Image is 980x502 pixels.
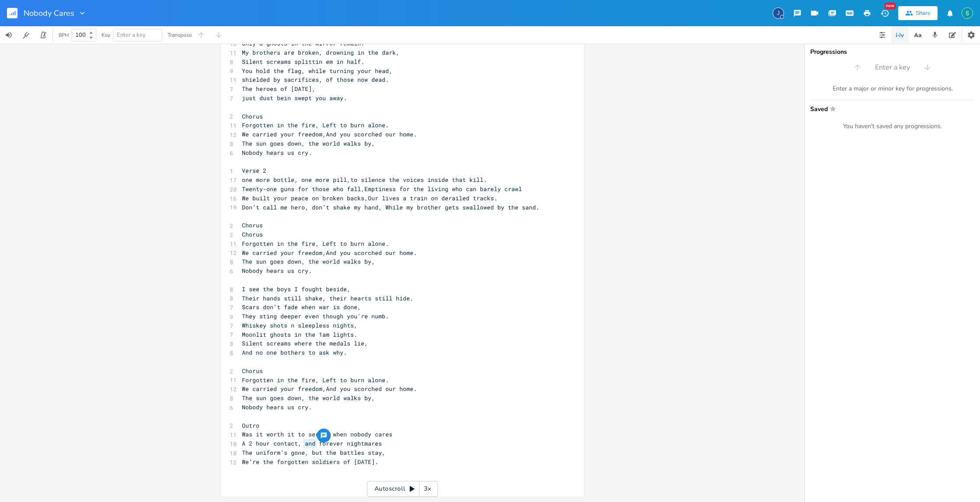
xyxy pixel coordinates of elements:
[242,449,385,457] span: The uniform’s gone, but the battles stay,
[242,376,389,384] span: Forgotten in the fire, Left to burn alone.
[242,367,263,375] span: Chorus
[242,312,389,320] span: They sting deeper even though you're numb.
[242,149,312,157] span: Nobody hears us cry.
[242,321,357,329] span: Whiskey shots n sleepless nights,
[242,167,266,174] span: Verse 2
[242,67,392,75] span: You hold the flag, while turning your head,
[242,194,497,202] span: We built your peace on broken backs,Our lives a train on derailed tracks.
[242,176,487,184] span: one more bottle, one more pill,to silence the voices inside that kill.
[367,481,438,497] div: Autoscroll
[242,303,361,311] span: Scars don’t fade when war is done,
[242,139,375,147] span: The sun goes down, the world walks by,
[916,9,931,17] div: Share
[242,422,259,429] span: Outro
[242,267,312,275] span: Nobody hears us cry.
[242,185,522,193] span: Twenty-one guns for those who fall,Emptiness for the living who can barely crawl
[810,105,969,112] span: Saved
[242,221,263,229] span: Chorus
[962,7,973,19] img: Stevie Jay
[242,230,263,238] span: Chorus
[242,294,413,302] span: Their hands still shake, their hearts still hide.
[242,458,378,466] span: We’re the forgotten soldiers of [DATE].
[242,439,382,447] span: A 2 hour contact, and forever nightmares
[242,349,347,356] span: And no one bothers to ask why.
[242,94,347,102] span: just dust bein swept you away.
[242,121,389,129] span: Forgotten in the fire, Left to burn alone.
[810,85,975,93] div: Enter a major or minor key for progressions.
[242,331,357,338] span: Moonlit ghosts in the 1am lights.
[876,5,893,21] button: New
[420,481,435,497] div: 3x
[875,63,910,73] span: Enter a key
[242,49,399,56] span: My brothers are broken, drowning in the dark,
[242,130,417,138] span: We carried your freedom,And you scorched our home.
[242,385,417,393] span: We carried your freedom,And you scorched our home.
[242,249,417,257] span: We carried your freedom,And you scorched our home.
[242,203,539,211] span: Don’t call me hero, don’t shake my hand, While my brother gets swallowed by the sand.
[810,122,975,130] div: You haven't saved any progressions.
[773,7,784,19] div: james.coutts100
[242,258,375,265] span: The sun goes down, the world walks by,
[242,339,368,347] span: Silent screams where the medals lie,
[885,3,896,9] div: New
[242,76,389,84] span: shielded by sacrifices, of those now dead.
[242,394,375,402] span: The sun goes down, the world walks by,
[24,9,74,17] span: Nobody Cares
[242,430,392,438] span: Was it worth it to serve, when nobody cares
[242,85,315,93] span: The heroes of [DATE],
[242,285,350,293] span: I see the boys I fought beside,
[59,33,69,38] div: BPM
[242,240,389,248] span: Forgotten in the fire, Left to burn alone.
[242,112,263,120] span: Chorus
[168,32,192,38] div: Transpose
[242,58,364,66] span: Silent screams splittin em in half.
[810,49,975,55] div: Progressions
[898,6,938,20] button: Share
[101,32,110,38] div: Key
[117,31,146,39] span: Enter a key
[242,403,312,411] span: Nobody hears us cry.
